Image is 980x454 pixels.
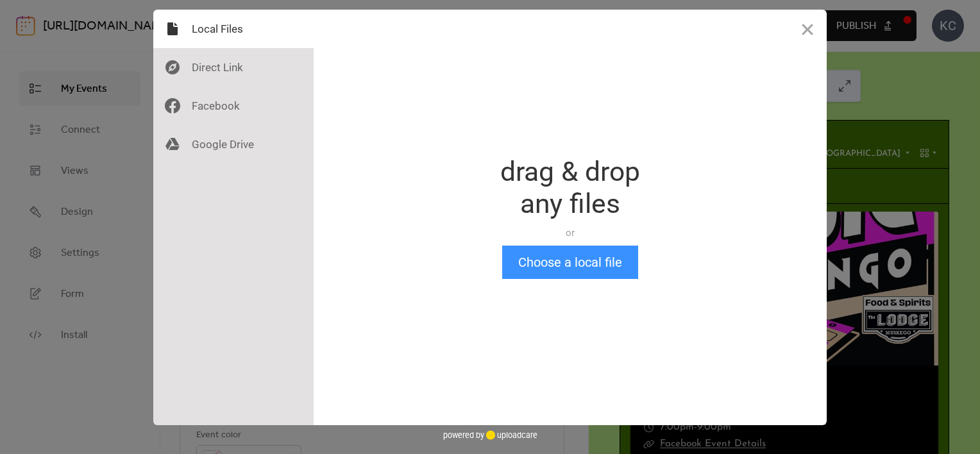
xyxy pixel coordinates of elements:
div: drag & drop any files [500,156,640,220]
button: Close [788,10,827,48]
a: uploadcare [484,430,537,440]
div: Facebook [153,87,314,125]
div: Local Files [153,10,314,48]
div: powered by [443,425,537,444]
div: or [500,226,640,239]
div: Google Drive [153,125,314,164]
button: Choose a local file [502,246,638,279]
div: Direct Link [153,48,314,87]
